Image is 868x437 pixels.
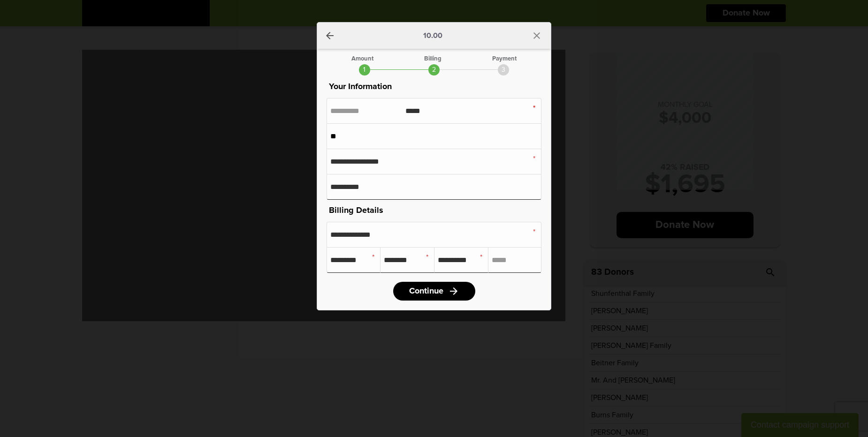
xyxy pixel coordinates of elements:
[327,80,541,93] p: Your Information
[492,56,517,62] div: Payment
[409,287,443,295] span: Continue
[428,64,440,75] div: 2
[498,64,509,75] div: 3
[448,286,459,297] i: arrow_forward
[424,56,442,62] div: Billing
[393,282,475,301] a: Continuearrow_forward
[351,56,373,62] div: Amount
[324,30,335,41] a: arrow_back
[327,204,541,217] p: Billing Details
[423,32,442,39] p: 10.00
[359,64,370,75] div: 1
[531,30,542,41] i: close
